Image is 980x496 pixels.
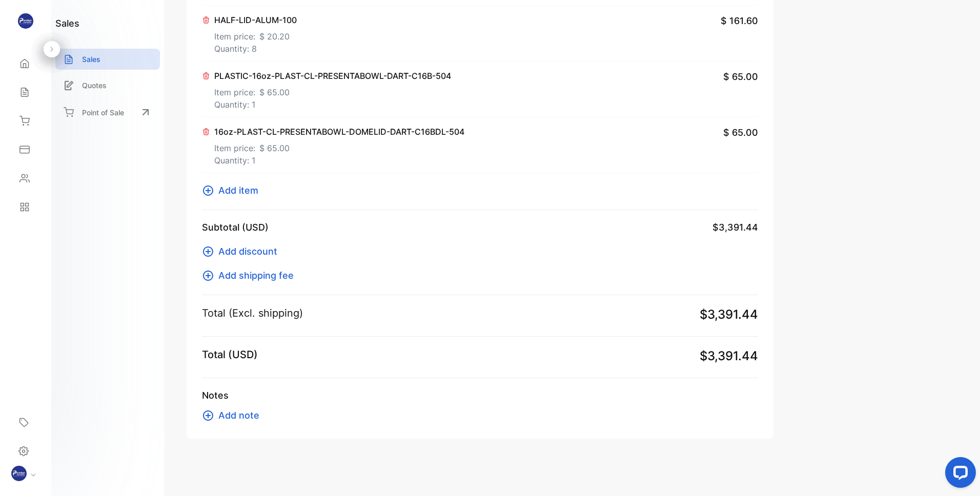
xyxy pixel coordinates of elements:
span: $ 65.00 [723,70,758,84]
span: $ 161.60 [721,14,758,28]
button: Add note [202,408,266,422]
span: $ 65.00 [259,86,290,98]
span: $3,391.44 [712,220,758,234]
p: Item price: [214,138,464,154]
img: profile [11,466,27,481]
span: Add shipping fee [218,268,294,282]
span: Add note [218,408,259,422]
span: $ 65.00 [723,126,758,139]
p: Quantity: 1 [214,98,451,111]
iframe: LiveChat chat widget [937,453,980,496]
p: Total (Excl. shipping) [202,305,303,321]
p: Notes [202,388,758,402]
a: Sales [55,49,160,70]
h1: sales [55,16,79,30]
button: Add discount [202,244,283,258]
p: PLASTIC-16oz-PLAST-CL-PRESENTABOWL-DART-C16B-504 [214,70,451,82]
span: $3,391.44 [700,347,758,365]
p: Point of Sale [82,107,124,118]
p: Total (USD) [202,347,258,362]
p: HALF-LID-ALUM-100 [214,14,297,26]
span: $ 20.20 [259,30,290,43]
p: Subtotal (USD) [202,220,269,234]
button: Add shipping fee [202,268,300,282]
p: Item price: [214,82,451,98]
button: Add item [202,183,264,197]
img: logo [18,13,33,29]
span: Add item [218,183,258,197]
p: Item price: [214,26,297,43]
p: Quotes [82,80,107,91]
span: $3,391.44 [700,305,758,324]
a: Point of Sale [55,101,160,123]
p: Quantity: 8 [214,43,297,55]
p: Sales [82,54,100,65]
span: $ 65.00 [259,142,290,154]
span: Add discount [218,244,277,258]
a: Quotes [55,75,160,96]
p: 16oz-PLAST-CL-PRESENTABOWL-DOMELID-DART-C16BDL-504 [214,126,464,138]
p: Quantity: 1 [214,154,464,167]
